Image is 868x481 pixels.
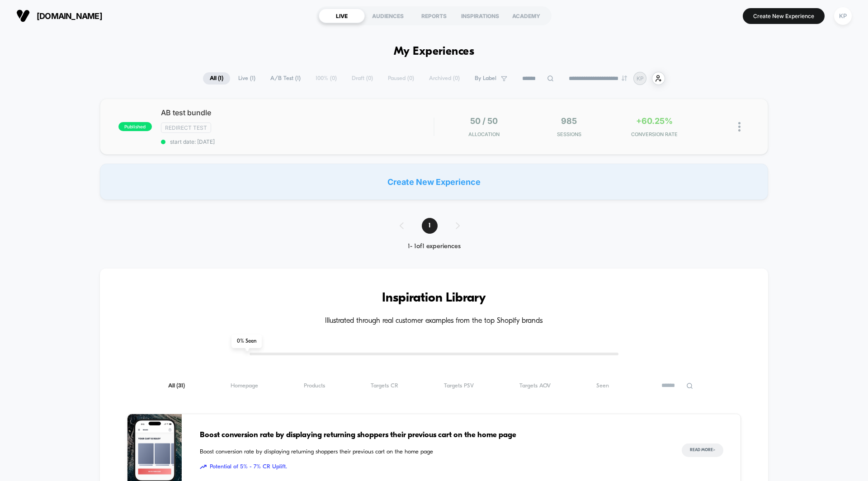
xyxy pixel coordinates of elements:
span: 985 [561,116,577,126]
div: AUDIENCES [365,9,411,23]
span: 0 % Seen [231,335,262,348]
div: 1 - 1 of 1 experiences [391,243,478,250]
button: Create New Experience [743,8,825,24]
span: All [168,382,185,389]
div: REPORTS [411,9,457,23]
img: close [738,122,741,132]
div: KP [834,7,852,25]
span: ( 31 ) [176,383,185,389]
span: Allocation [468,131,500,137]
button: [DOMAIN_NAME] [14,9,105,23]
span: Boost conversion rate by displaying returning shoppers their previous cart on the home page [200,448,664,457]
p: KP [637,75,644,82]
h1: My Experiences [394,45,475,58]
img: Visually logo [16,9,30,23]
span: Boost conversion rate by displaying returning shoppers their previous cart on the home page [200,429,664,441]
span: Products [304,382,325,389]
span: 1 [422,218,438,234]
span: Seen [596,382,609,389]
span: Homepage [231,382,258,389]
span: Targets CR [371,382,398,389]
div: LIVE [319,9,365,23]
h4: Illustrated through real customer examples from the top Shopify brands [127,317,741,325]
span: Live ( 1 ) [231,72,262,85]
span: CONVERSION RATE [614,131,695,137]
button: Read More> [682,443,723,457]
span: All ( 1 ) [203,72,230,85]
div: INSPIRATIONS [457,9,503,23]
span: start date: [DATE] [161,138,434,145]
span: Sessions [529,131,610,137]
img: end [622,75,627,81]
h3: Inspiration Library [127,291,741,306]
span: +60.25% [636,116,673,126]
span: published [118,122,152,131]
span: Redirect Test [161,123,211,133]
span: Targets AOV [519,382,551,389]
span: [DOMAIN_NAME] [37,11,102,21]
div: ACADEMY [503,9,549,23]
span: 50 / 50 [470,116,498,126]
span: A/B Test ( 1 ) [264,72,307,85]
button: KP [831,7,854,25]
span: AB test bundle [161,108,434,117]
span: Potential of 5% - 7% CR Uplift. [200,462,664,472]
span: By Label [475,75,496,82]
span: Targets PSV [444,382,474,389]
div: Create New Experience [100,164,768,200]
